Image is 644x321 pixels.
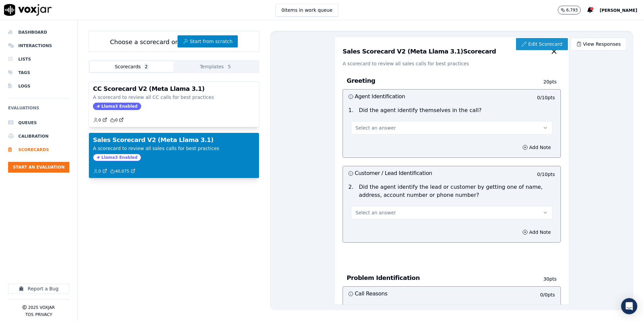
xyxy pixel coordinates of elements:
[8,162,69,173] button: Start an Evaluation
[110,169,135,174] a: 40,075
[558,6,587,14] button: 6,793
[35,312,52,317] button: Privacy
[621,298,637,314] div: Open Intercom Messenger
[348,289,452,298] h3: Call Reasons
[178,35,238,47] button: Start from scratch
[600,6,644,14] button: [PERSON_NAME]
[355,124,396,131] span: Select an answer
[347,76,521,85] h3: Greeting
[348,92,452,101] h3: Agent Identification
[346,304,356,312] p: 1 .
[347,274,521,282] h3: Problem Identification
[566,7,578,13] p: 6,793
[25,312,33,317] button: TOS
[93,117,107,123] a: 0
[522,276,557,282] p: 30 pts
[537,94,555,101] p: 0 / 10 pts
[343,48,496,55] h3: Sales Scorecard V2 (Meta Llama 3.1) Scorecard
[8,104,69,116] h6: Evaluations
[93,103,141,110] span: Llama3 Enabled
[348,169,452,178] h3: Customer / Lead Identification
[8,130,69,143] a: Calibration
[571,38,626,50] a: View Responses
[93,117,110,123] button: 0
[8,66,69,79] a: Tags
[93,169,107,174] a: 0
[93,86,255,92] h3: CC Scorecard V2 (Meta Llama 3.1)
[89,31,259,52] div: Choose a scorecard or
[93,169,110,174] button: 0
[93,154,141,161] span: Llama3 Enabled
[8,39,69,52] a: Interactions
[540,291,555,298] p: 0 / 0 pts
[558,6,581,14] button: 6,793
[600,8,637,13] span: [PERSON_NAME]
[8,26,69,39] a: Dashboard
[355,209,396,216] span: Select an answer
[522,78,557,85] p: 20 pts
[93,145,255,152] p: A scorecard to review all sales calls for best practices
[4,4,52,16] img: voxjar logo
[346,106,356,114] p: 1 .
[359,304,447,312] p: What is the category of the call?
[359,183,555,199] p: Did the agent identify the lead or customer by getting one of name, address, account number or ph...
[276,4,338,16] button: 0items in work queue
[8,284,69,294] button: Report a Bug
[8,52,69,66] a: Lists
[359,106,482,114] p: Did the agent identify themselves in the call?
[28,305,55,310] p: 2025 Voxjar
[8,143,69,156] a: Scorecards
[537,171,555,178] p: 0 / 10 pts
[8,79,69,93] a: Logs
[93,137,255,143] h3: Sales Scorecard V2 (Meta Llama 3.1)
[343,60,560,67] p: A scorecard to review all sales calls for best practices
[346,183,356,199] p: 2 .
[143,63,149,70] span: 2
[518,143,555,152] button: Add Note
[8,116,69,130] a: Queues
[174,61,258,72] button: Templates
[93,94,255,101] p: A scorecard to review all CC calls for best practices
[518,227,555,237] button: Add Note
[110,117,124,123] a: 0
[516,38,568,50] a: Edit Scorecard
[226,63,232,70] span: 5
[90,61,174,72] button: Scorecards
